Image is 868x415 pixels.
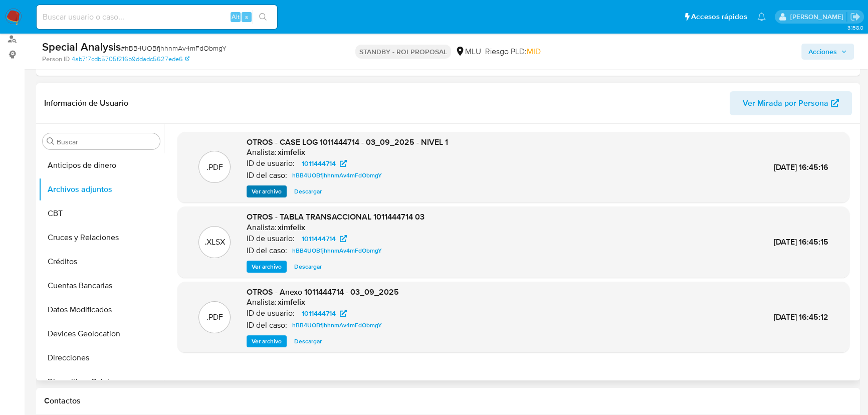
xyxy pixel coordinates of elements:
h6: ximfelix [278,297,305,307]
span: Descargar [294,336,322,346]
a: Notificaciones [757,13,766,21]
p: ID de usuario: [247,234,295,244]
button: search-icon [253,10,273,24]
p: .PDF [206,162,223,173]
p: Analista: [247,223,277,233]
input: Buscar [57,137,156,146]
span: Descargar [294,262,322,272]
h6: ximfelix [278,223,305,233]
button: Devices Geolocation [39,322,164,346]
span: 1011444714 [302,157,336,169]
p: ID del caso: [247,320,287,330]
span: hBB4UOBfjhhnmAv4mFdObmgY [292,245,382,257]
span: hBB4UOBfjhhnmAv4mFdObmgY [292,169,382,181]
button: Direcciones [39,346,164,370]
button: Cuentas Bancarias [39,274,164,298]
span: [DATE] 16:45:12 [774,311,828,323]
span: Ver archivo [252,336,282,346]
span: OTROS - CASE LOG 1011444714 - 03_09_2025 - NIVEL 1 [247,136,448,148]
button: Descargar [289,261,327,273]
button: Descargar [289,335,327,347]
button: Créditos [39,250,164,274]
button: Ver archivo [247,261,287,273]
button: Descargar [289,185,327,197]
p: giorgio.franco@mercadolibre.com [790,12,846,22]
p: .XLSX [204,237,225,248]
div: MLU [455,46,481,57]
a: 1011444714 [296,233,353,245]
button: Ver archivo [247,185,287,197]
span: OTROS - TABLA TRANSACCIONAL 1011444714 03 [247,211,424,223]
span: MID [527,46,541,57]
button: CBT [39,201,164,226]
span: Ver archivo [252,186,282,196]
p: ID del caso: [247,246,287,256]
span: Acciones [808,44,837,60]
span: Ver Mirada por Persona [743,91,828,115]
button: Archivos adjuntos [39,177,164,201]
span: [DATE] 16:45:15 [774,236,828,248]
b: Special Analysis [42,39,121,55]
span: Accesos rápidos [691,12,747,22]
p: ID del caso: [247,170,287,180]
span: Descargar [294,186,322,196]
span: OTROS - Anexo 1011444714 - 03_09_2025 [247,286,399,298]
h1: Contactos [44,396,852,406]
span: # hBB4UOBfjhhnmAv4mFdObmgY [121,43,227,53]
span: Riesgo PLD: [485,46,541,57]
button: Anticipos de dinero [39,153,164,177]
a: Salir [850,12,860,22]
button: Ver Mirada por Persona [730,91,852,115]
span: [DATE] 16:45:16 [774,161,828,173]
h6: ximfelix [278,147,305,157]
span: Alt [232,12,240,22]
span: hBB4UOBfjhhnmAv4mFdObmgY [292,319,382,331]
a: hBB4UOBfjhhnmAv4mFdObmgY [288,169,386,181]
button: Dispositivos Point [39,370,164,394]
button: Buscar [47,137,55,145]
span: s [245,12,248,22]
a: 1011444714 [296,307,353,319]
a: hBB4UOBfjhhnmAv4mFdObmgY [288,245,386,257]
p: STANDBY - ROI PROPOSAL [355,45,451,59]
p: .PDF [206,312,223,323]
p: ID de usuario: [247,308,295,318]
p: Analista: [247,297,277,307]
span: 1011444714 [302,307,336,319]
b: Person ID [42,55,70,64]
button: Datos Modificados [39,298,164,322]
button: Ver archivo [247,335,287,347]
a: 4ab717cdb5705f216b9ddadc5627ede6 [72,55,189,64]
a: 1011444714 [296,157,353,169]
button: Acciones [801,44,854,60]
span: Ver archivo [252,262,282,272]
h1: Información de Usuario [44,98,128,108]
button: Cruces y Relaciones [39,226,164,250]
span: 3.158.0 [847,24,863,32]
p: ID de usuario: [247,158,295,168]
span: 1011444714 [302,233,336,245]
input: Buscar usuario o caso... [37,11,277,24]
a: hBB4UOBfjhhnmAv4mFdObmgY [288,319,386,331]
p: Analista: [247,147,277,157]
